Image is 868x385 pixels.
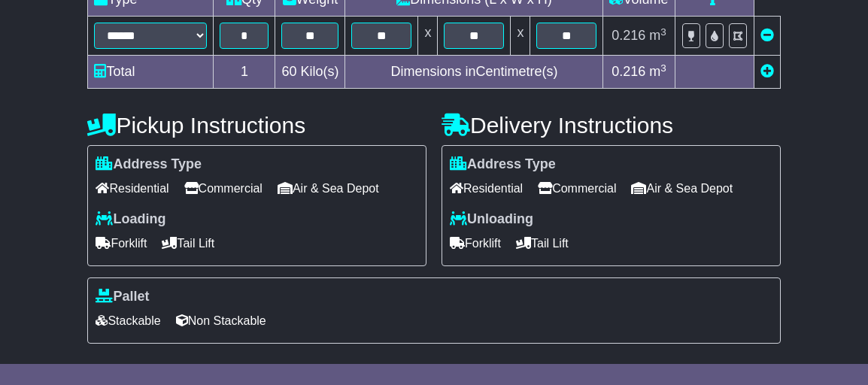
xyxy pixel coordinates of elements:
[176,309,266,332] span: Non Stackable
[450,177,523,200] span: Residential
[450,232,501,255] span: Forklift
[96,232,147,255] span: Forklift
[450,156,556,173] label: Address Type
[278,177,379,200] span: Air & Sea Depot
[631,177,733,200] span: Air & Sea Depot
[538,177,616,200] span: Commercial
[162,232,214,255] span: Tail Lift
[88,56,214,89] td: Total
[345,56,603,89] td: Dimensions in Centimetre(s)
[649,28,666,43] span: m
[214,56,275,89] td: 1
[450,211,533,228] label: Unloading
[281,64,296,79] span: 60
[96,211,165,228] label: Loading
[612,64,645,79] span: 0.216
[96,177,168,200] span: Residential
[660,62,666,74] sup: 3
[96,289,149,305] label: Pallet
[96,156,202,173] label: Address Type
[96,309,160,332] span: Stackable
[275,56,345,89] td: Kilo(s)
[87,113,426,138] h4: Pickup Instructions
[760,28,774,43] a: Remove this item
[649,64,666,79] span: m
[184,177,263,200] span: Commercial
[418,17,438,56] td: x
[612,28,645,43] span: 0.216
[442,113,781,138] h4: Delivery Instructions
[516,232,569,255] span: Tail Lift
[511,17,530,56] td: x
[660,26,666,38] sup: 3
[760,64,774,79] a: Add new item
